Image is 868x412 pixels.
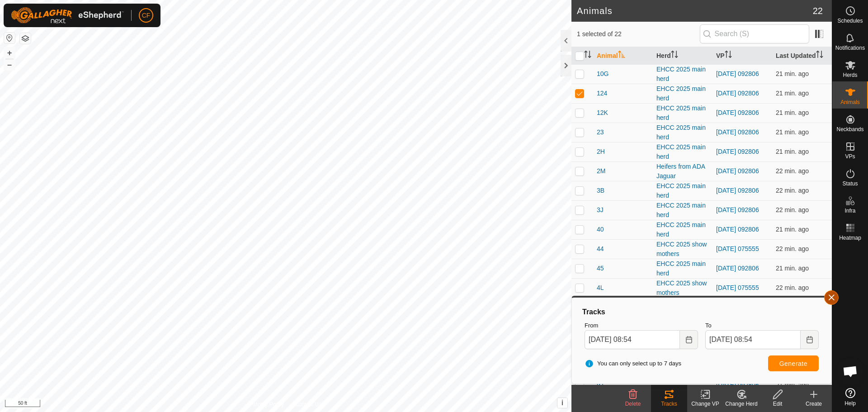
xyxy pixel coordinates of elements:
span: Oct 10, 2025, 8:32 AM [776,206,809,213]
a: [DATE] 092806 [716,90,759,97]
span: 3B [597,186,604,195]
a: Privacy Policy [250,400,284,408]
span: Oct 10, 2025, 8:32 AM [776,148,809,155]
div: EHCC 2025 main herd [656,104,709,123]
span: 124 [597,89,607,98]
span: 12K [597,108,608,118]
div: EHCC 2025 main herd [656,142,709,161]
span: Neckbands [836,127,863,132]
label: To [705,321,819,330]
a: Contact Us [295,400,321,408]
th: Herd [653,47,712,65]
span: Delete [625,401,641,407]
span: Animals [840,99,860,105]
span: 23 [597,128,604,137]
a: [DATE] 075555 [716,245,759,252]
div: EHCC 2025 show mothers [656,279,709,298]
p-sorticon: Activate to sort [816,52,823,59]
span: Oct 10, 2025, 8:33 AM [776,90,809,97]
span: 1 selected of 22 [577,29,700,39]
div: Change Herd [723,400,759,408]
a: Help [832,384,868,410]
div: EHCC 2025 main herd [656,65,709,84]
div: Tracks [581,307,822,317]
button: Map Layers [20,33,31,44]
span: 2M [597,166,605,176]
p-sorticon: Activate to sort [671,52,678,59]
a: [DATE] 092806 [716,265,759,272]
a: [DATE] 092806 [716,128,759,136]
span: Generate [779,360,807,367]
span: Oct 10, 2025, 8:32 AM [776,187,809,194]
a: [DATE] 092806 [716,148,759,155]
img: Gallagher Logo [11,7,124,24]
div: Create [796,400,832,408]
div: EHCC 2025 main herd [656,201,709,220]
a: [DATE] 092806 [716,109,759,116]
span: Status [842,181,858,186]
span: Notifications [835,45,865,51]
div: Open chat [837,358,864,385]
span: 44 [597,244,604,254]
a: [DATE] 092806 [716,226,759,233]
a: [DATE] 092806 [716,206,759,213]
div: EHCC 2025 main herd [656,84,709,103]
div: EHCC 2025 main herd [656,181,709,200]
span: i [561,399,563,407]
span: Oct 10, 2025, 8:32 AM [776,109,809,116]
span: Herds [843,72,857,78]
span: 40 [597,225,604,234]
span: 3J [597,205,604,215]
p-sorticon: Activate to sort [584,52,591,59]
a: [DATE] 092806 [716,70,759,77]
span: Heatmap [839,235,861,241]
span: VPs [845,154,855,159]
span: Schedules [837,18,863,24]
span: 4L [597,283,604,293]
p-sorticon: Activate to sort [725,52,732,59]
span: You can only select up to 7 days [585,359,681,368]
span: Oct 10, 2025, 8:32 AM [776,70,809,77]
div: Edit [759,400,796,408]
th: Animal [593,47,653,65]
div: EHCC 2025 main herd [656,123,709,142]
span: Help [844,401,856,406]
button: Generate [768,355,819,371]
div: EHCC 2025 main herd [656,259,709,278]
span: 22 [813,4,823,18]
input: Search (S) [700,24,809,43]
th: VP [712,47,772,65]
span: 45 [597,264,604,273]
a: [DATE] 092806 [716,187,759,194]
a: [DATE] 075555 [716,284,759,291]
button: – [4,59,15,70]
div: Change VP [687,400,723,408]
p-sorticon: Activate to sort [618,52,625,59]
span: Oct 10, 2025, 8:32 AM [776,167,809,175]
span: Oct 10, 2025, 8:32 AM [776,245,809,252]
span: Oct 10, 2025, 8:32 AM [776,284,809,291]
th: Last Updated [772,47,832,65]
button: Choose Date [680,330,698,349]
button: + [4,47,15,58]
span: Oct 10, 2025, 8:32 AM [776,128,809,136]
span: Oct 10, 2025, 8:33 AM [776,265,809,272]
label: From [585,321,698,330]
a: [DATE] 092806 [716,167,759,175]
span: 2H [597,147,605,156]
div: EHCC 2025 main herd [656,220,709,239]
div: Tracks [651,400,687,408]
div: EHCC 2025 show mothers [656,240,709,259]
h2: Animals [577,5,813,16]
button: Reset Map [4,33,15,43]
span: 10G [597,69,609,79]
button: i [557,398,567,408]
div: Heifers from ADA Jaguar [656,162,709,181]
button: Choose Date [801,330,819,349]
span: Oct 10, 2025, 8:32 AM [776,226,809,233]
span: Infra [844,208,855,213]
span: CF [142,11,151,20]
